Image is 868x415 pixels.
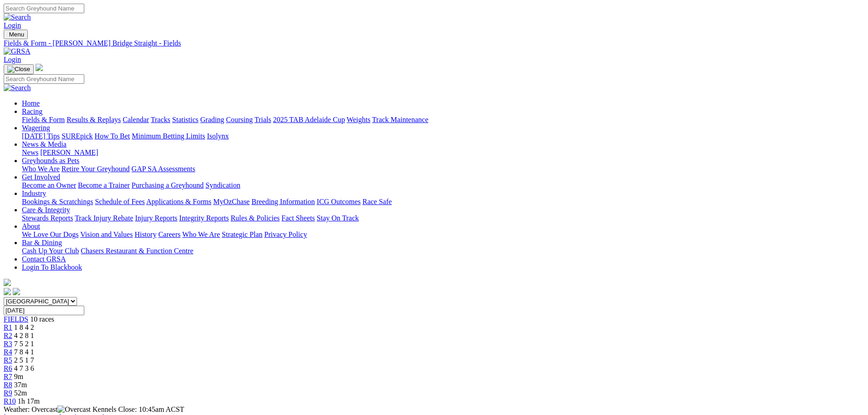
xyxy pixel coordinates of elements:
[22,231,864,239] div: About
[4,356,12,364] a: R5
[80,231,133,238] a: Vision and Values
[22,222,40,230] a: About
[22,108,42,115] a: Racing
[22,263,82,271] a: Login To Blackbook
[135,214,177,222] a: Injury Reports
[252,198,315,205] a: Breeding Information
[4,389,12,397] a: R9
[347,116,370,123] a: Weights
[146,198,211,205] a: Applications & Forms
[14,356,34,364] span: 2 5 1 7
[4,306,84,315] input: Select date
[4,30,28,39] button: Toggle navigation
[317,214,359,222] a: Stay On Track
[4,84,31,92] img: Search
[22,231,78,238] a: We Love Our Dogs
[92,405,184,413] span: Kennels Close: 10:45am ACST
[4,39,864,47] div: Fields & Form - [PERSON_NAME] Bridge Straight - Fields
[4,21,21,29] a: Login
[132,165,195,173] a: GAP SA Assessments
[22,214,864,222] div: Care & Integrity
[22,247,79,255] a: Cash Up Your Club
[78,181,130,189] a: Become a Trainer
[22,132,60,140] a: [DATE] Tips
[14,373,23,380] span: 9m
[4,315,28,323] a: FIELDS
[14,340,34,348] span: 7 5 2 1
[4,4,84,13] input: Search
[4,56,21,63] a: Login
[62,132,92,140] a: SUREpick
[22,255,66,263] a: Contact GRSA
[273,116,345,123] a: 2025 TAB Adelaide Cup
[22,157,79,164] a: Greyhounds as Pets
[14,332,34,339] span: 4 2 8 1
[22,149,38,156] a: News
[22,132,864,140] div: Wagering
[231,214,280,222] a: Rules & Policies
[4,64,34,74] button: Toggle navigation
[4,74,84,84] input: Search
[317,198,360,205] a: ICG Outcomes
[158,231,180,238] a: Careers
[151,116,170,123] a: Tracks
[81,247,193,255] a: Chasers Restaurant & Function Centre
[4,364,12,372] span: R6
[200,116,224,123] a: Grading
[22,198,93,205] a: Bookings & Scratchings
[13,288,20,295] img: twitter.svg
[4,13,31,21] img: Search
[22,116,65,123] a: Fields & Form
[213,198,250,205] a: MyOzChase
[4,348,12,356] a: R4
[134,231,156,238] a: History
[22,173,60,181] a: Get Involved
[4,47,31,56] img: GRSA
[36,64,43,71] img: logo-grsa-white.png
[7,66,30,73] img: Close
[282,214,315,222] a: Fact Sheets
[4,340,12,348] a: R3
[22,247,864,255] div: Bar & Dining
[4,397,16,405] a: R10
[22,214,73,222] a: Stewards Reports
[4,405,92,413] span: Weather: Overcast
[22,198,864,206] div: Industry
[372,116,428,123] a: Track Maintenance
[4,279,11,286] img: logo-grsa-white.png
[22,181,76,189] a: Become an Owner
[30,315,54,323] span: 10 races
[22,99,40,107] a: Home
[362,198,391,205] a: Race Safe
[4,323,12,331] a: R1
[207,132,229,140] a: Isolynx
[14,348,34,356] span: 7 8 4 1
[226,116,253,123] a: Coursing
[22,165,60,173] a: Who We Are
[222,231,262,238] a: Strategic Plan
[22,190,46,197] a: Industry
[14,389,27,397] span: 52m
[205,181,240,189] a: Syndication
[22,116,864,124] div: Racing
[254,116,271,123] a: Trials
[22,149,864,157] div: News & Media
[132,132,205,140] a: Minimum Betting Limits
[57,405,91,414] img: Overcast
[67,116,121,123] a: Results & Replays
[22,181,864,190] div: Get Involved
[95,198,144,205] a: Schedule of Fees
[182,231,220,238] a: Who We Are
[123,116,149,123] a: Calendar
[132,181,204,189] a: Purchasing a Greyhound
[4,332,12,339] a: R2
[14,364,34,372] span: 4 7 3 6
